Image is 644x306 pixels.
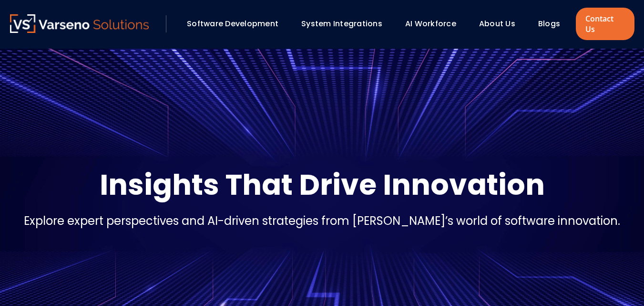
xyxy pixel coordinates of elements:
[479,18,515,29] a: About Us
[182,16,292,32] div: Software Development
[187,18,278,29] a: Software Development
[100,166,545,204] p: Insights That Drive Innovation
[10,14,149,33] img: Varseno Solutions – Product Engineering & IT Services
[538,18,560,29] a: Blogs
[301,18,382,29] a: System Integrations
[533,16,573,32] div: Blogs
[296,16,396,32] div: System Integrations
[474,16,529,32] div: About Us
[576,8,634,40] a: Contact Us
[400,16,470,32] div: AI Workforce
[24,212,620,230] p: Explore expert perspectives and AI-driven strategies from [PERSON_NAME]’s world of software innov...
[405,18,456,29] a: AI Workforce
